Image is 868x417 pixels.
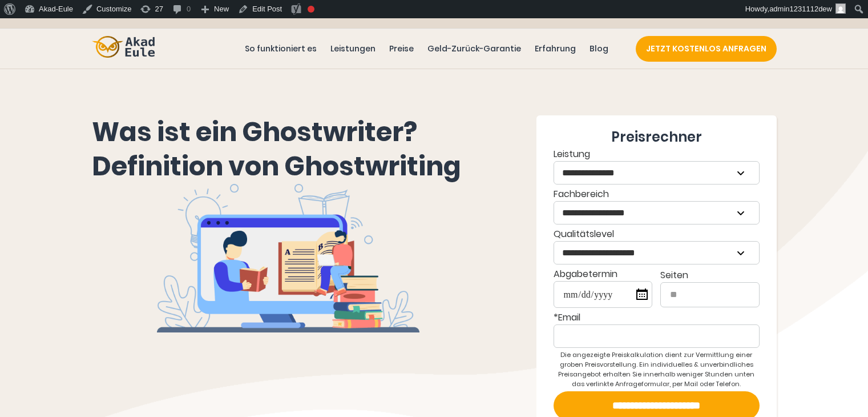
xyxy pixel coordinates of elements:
[532,42,578,55] a: Erfahrung
[554,324,760,348] input: *Email
[554,147,760,185] label: Leistung
[554,227,760,264] div: Qualitätslevel
[660,268,688,282] span: Seiten
[92,115,485,184] h1: Was ist ein Ghostwriter? Definition von Ghostwriting
[387,42,416,55] a: Preise
[554,202,759,224] select: Fachbereich
[425,42,523,55] a: Geld-Zurück-Garantie
[554,350,760,389] div: Die angezeigte Preiskalkulation dient zur Vermittlung einer groben Preisvorstellung. Ein individu...
[92,36,155,58] img: logo
[554,310,760,348] label: *Email
[554,162,759,184] select: Leistung
[328,42,378,55] a: Leistungen
[554,267,652,308] label: Abgabetermin
[769,5,832,13] span: admin1231112dew
[554,281,652,308] input: Abgabetermin
[554,187,760,224] label: Fachbereich
[243,42,319,55] a: So funktioniert es
[587,42,611,55] a: Blog
[636,36,777,62] a: JETZT KOSTENLOS ANFRAGEN
[308,6,314,13] div: Focus keyphrase not set
[554,127,760,147] div: Preisrechner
